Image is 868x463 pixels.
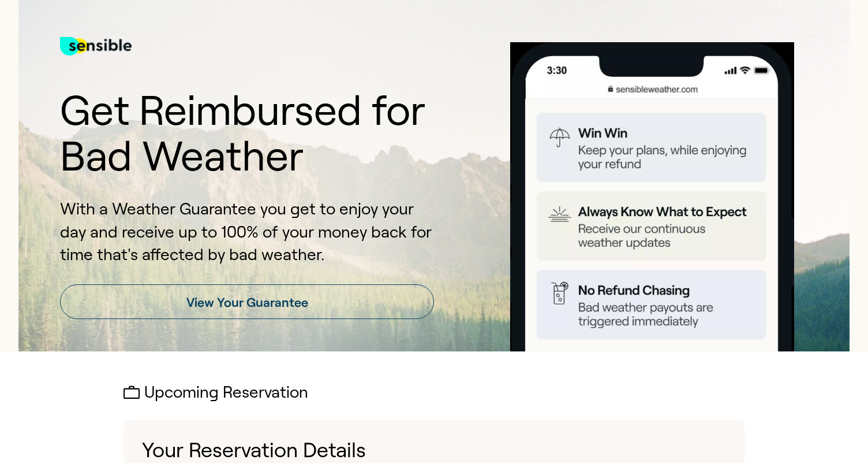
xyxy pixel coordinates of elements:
[60,23,132,69] img: test for bg
[60,284,434,319] a: View Your Guarantee
[124,384,744,402] h2: Upcoming Reservation
[60,88,434,179] h1: Get Reimbursed for Bad Weather
[142,439,726,462] h1: Your Reservation Details
[60,198,434,266] p: With a Weather Guarantee you get to enjoy your day and receive up to 100% of your money back for ...
[496,42,808,351] img: Product box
